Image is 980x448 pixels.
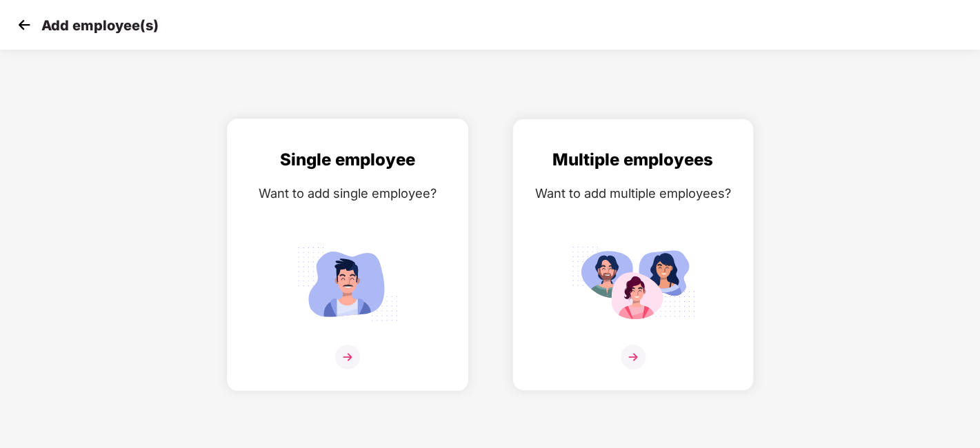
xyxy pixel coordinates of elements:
img: svg+xml;base64,PHN2ZyB4bWxucz0iaHR0cDovL3d3dy53My5vcmcvMjAwMC9zdmciIHdpZHRoPSIzNiIgaGVpZ2h0PSIzNi... [335,345,360,369]
img: svg+xml;base64,PHN2ZyB4bWxucz0iaHR0cDovL3d3dy53My5vcmcvMjAwMC9zdmciIHdpZHRoPSIzMCIgaGVpZ2h0PSIzMC... [14,14,34,35]
div: Multiple employees [527,147,739,173]
div: Single employee [241,147,454,173]
img: svg+xml;base64,PHN2ZyB4bWxucz0iaHR0cDovL3d3dy53My5vcmcvMjAwMC9zdmciIGlkPSJTaW5nbGVfZW1wbG95ZWUiIH... [286,241,410,327]
img: svg+xml;base64,PHN2ZyB4bWxucz0iaHR0cDovL3d3dy53My5vcmcvMjAwMC9zdmciIGlkPSJNdWx0aXBsZV9lbXBsb3llZS... [571,241,695,327]
p: Add employee(s) [41,17,159,34]
img: svg+xml;base64,PHN2ZyB4bWxucz0iaHR0cDovL3d3dy53My5vcmcvMjAwMC9zdmciIHdpZHRoPSIzNiIgaGVpZ2h0PSIzNi... [621,345,646,369]
div: Want to add single employee? [241,183,454,203]
div: Want to add multiple employees? [527,183,739,203]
